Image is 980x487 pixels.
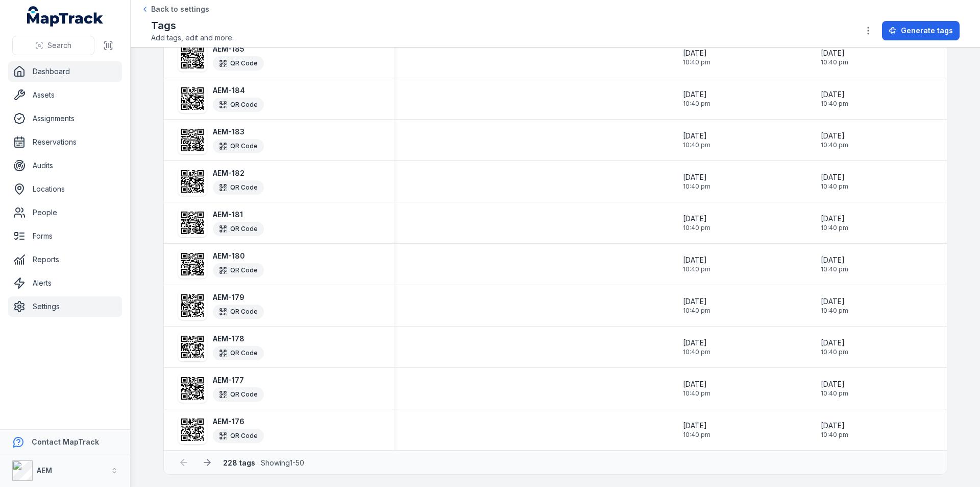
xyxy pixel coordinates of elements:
time: 8/19/2025, 10:40:05 PM [821,421,848,439]
a: Forms [8,226,122,246]
span: [DATE] [821,255,848,265]
strong: AEM-179 [213,292,264,303]
span: [DATE] [683,89,710,100]
span: 10:40 pm [821,224,848,232]
span: [DATE] [683,379,710,389]
strong: AEM [37,466,52,475]
time: 8/19/2025, 10:40:05 PM [683,296,710,315]
time: 8/19/2025, 10:40:05 PM [683,338,710,356]
span: 10:40 pm [821,307,848,315]
div: QR Code [213,387,264,402]
time: 8/19/2025, 10:40:05 PM [683,214,710,232]
time: 8/19/2025, 10:40:05 PM [821,48,848,66]
a: Audits [8,155,122,176]
strong: AEM-176 [213,416,264,427]
h2: Tags [151,18,234,33]
div: QR Code [213,429,264,443]
time: 8/19/2025, 10:40:05 PM [821,338,848,356]
span: 10:40 pm [821,431,848,439]
time: 8/19/2025, 10:40:05 PM [683,172,710,191]
strong: AEM-177 [213,375,264,385]
time: 8/19/2025, 10:40:05 PM [683,255,710,273]
time: 8/19/2025, 10:40:05 PM [683,48,710,66]
span: [DATE] [821,379,848,389]
button: Generate tags [882,21,960,40]
time: 8/19/2025, 10:40:05 PM [683,421,710,439]
span: [DATE] [821,421,848,431]
a: Assignments [8,108,122,129]
time: 8/19/2025, 10:40:05 PM [683,89,710,108]
strong: AEM-182 [213,168,264,178]
div: QR Code [213,222,264,236]
a: Assets [8,85,122,105]
span: [DATE] [821,89,848,100]
time: 8/19/2025, 10:40:05 PM [821,131,848,149]
span: [DATE] [821,172,848,182]
div: QR Code [213,346,264,360]
strong: AEM-180 [213,251,264,261]
span: 10:40 pm [683,389,710,398]
div: QR Code [213,56,264,71]
span: [DATE] [683,172,710,182]
a: MapTrack [27,6,104,27]
span: [DATE] [683,48,710,58]
span: 10:40 pm [683,58,710,66]
strong: AEM-181 [213,210,264,220]
span: [DATE] [683,338,710,348]
a: Dashboard [8,61,122,82]
span: Back to settings [151,4,209,14]
strong: AEM-183 [213,127,264,137]
time: 8/19/2025, 10:40:05 PM [821,296,848,315]
span: 10:40 pm [821,100,848,108]
strong: AEM-184 [213,85,264,96]
a: Back to settings [141,4,209,14]
span: 10:40 pm [683,431,710,439]
div: QR Code [213,180,264,195]
span: 10:40 pm [683,100,710,108]
span: 10:40 pm [821,141,848,149]
span: 10:40 pm [683,307,710,315]
span: 10:40 pm [821,265,848,273]
time: 8/19/2025, 10:40:05 PM [683,379,710,398]
span: [DATE] [683,255,710,265]
span: 10:40 pm [683,265,710,273]
strong: AEM-185 [213,44,264,54]
span: 10:40 pm [683,348,710,356]
strong: 228 tags [223,458,255,467]
time: 8/19/2025, 10:40:05 PM [683,131,710,149]
a: People [8,202,122,223]
span: [DATE] [821,214,848,224]
span: Search [47,40,71,51]
a: Locations [8,179,122,199]
div: QR Code [213,98,264,112]
span: 10:40 pm [683,141,710,149]
div: QR Code [213,305,264,319]
time: 8/19/2025, 10:40:05 PM [821,89,848,108]
strong: Contact MapTrack [32,437,99,446]
span: [DATE] [821,296,848,307]
span: [DATE] [683,214,710,224]
time: 8/19/2025, 10:40:05 PM [821,255,848,273]
span: 10:40 pm [683,182,710,191]
span: [DATE] [821,338,848,348]
time: 8/19/2025, 10:40:05 PM [821,379,848,398]
span: Generate tags [901,26,953,36]
span: 10:40 pm [821,58,848,66]
span: 10:40 pm [683,224,710,232]
span: · Showing 1 - 50 [223,458,304,467]
time: 8/19/2025, 10:40:05 PM [821,214,848,232]
span: [DATE] [683,421,710,431]
span: [DATE] [683,296,710,307]
button: Search [12,36,94,55]
span: 10:40 pm [821,389,848,398]
a: Alerts [8,273,122,293]
span: [DATE] [821,48,848,58]
strong: AEM-178 [213,334,264,344]
div: QR Code [213,263,264,277]
a: Reservations [8,132,122,152]
span: [DATE] [683,131,710,141]
a: Settings [8,296,122,317]
div: QR Code [213,139,264,153]
span: 10:40 pm [821,182,848,191]
time: 8/19/2025, 10:40:05 PM [821,172,848,191]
